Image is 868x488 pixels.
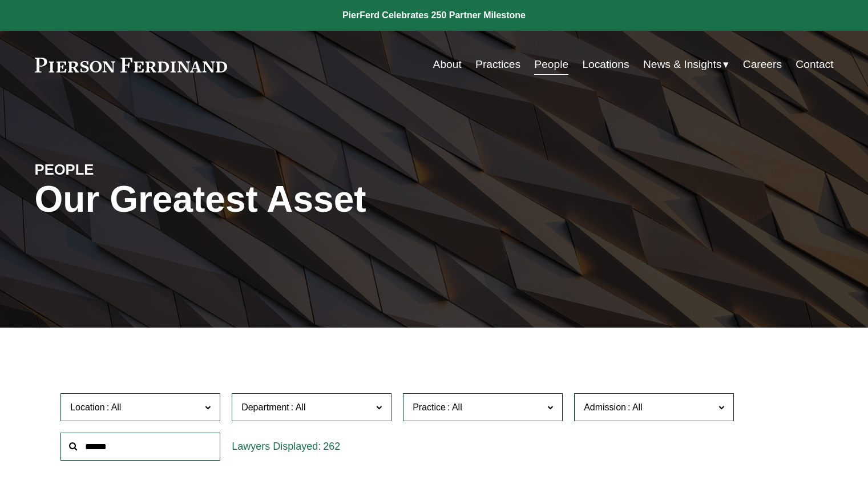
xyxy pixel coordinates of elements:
a: Locations [582,54,629,75]
a: People [534,54,568,75]
a: folder dropdown [643,54,729,75]
a: About [433,54,462,75]
span: Practice [413,402,446,412]
a: Careers [743,54,782,75]
h4: PEOPLE [35,160,235,179]
span: 262 [323,441,340,452]
span: Location [70,402,105,412]
a: Contact [796,54,833,75]
span: Admission [584,402,626,412]
a: Practices [475,54,520,75]
h1: Our Greatest Asset [35,179,567,220]
span: Department [241,402,289,412]
span: News & Insights [643,55,722,75]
